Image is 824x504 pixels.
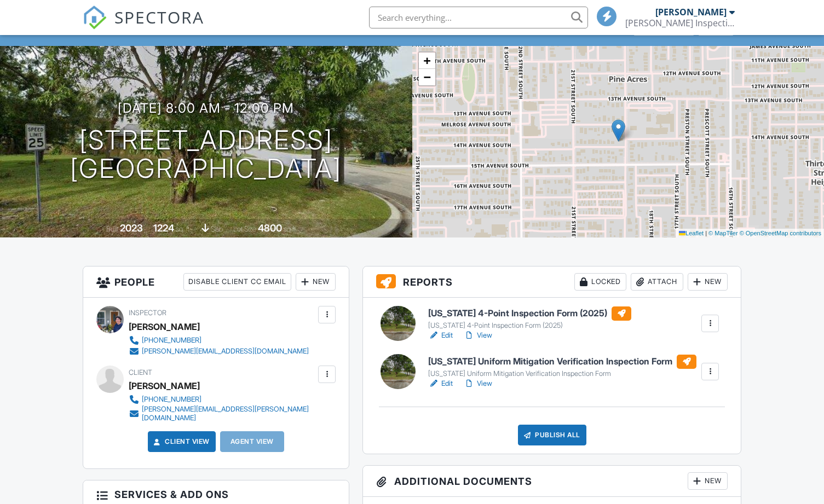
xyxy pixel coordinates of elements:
[705,230,707,236] span: |
[428,378,453,389] a: Edit
[152,436,210,447] a: Client View
[176,225,191,233] span: sq. ft.
[423,70,430,84] span: −
[428,330,453,341] a: Edit
[428,369,696,378] div: [US_STATE] Uniform Mitigation Verification Inspection Form
[419,53,435,69] a: Zoom in
[120,222,143,234] div: 2023
[740,230,821,236] a: © OpenStreetMap contributors
[631,273,683,291] div: Attach
[129,378,200,394] div: [PERSON_NAME]
[655,7,727,18] div: [PERSON_NAME]
[106,225,118,233] span: Built
[419,69,435,85] a: Zoom out
[114,5,204,28] span: SPECTORA
[142,395,201,404] div: [PHONE_NUMBER]
[363,267,741,298] h3: Reports
[708,230,738,236] a: © MapTiler
[70,126,342,184] h1: [STREET_ADDRESS] [GEOGRAPHIC_DATA]
[129,394,316,405] a: [PHONE_NUMBER]
[688,273,728,291] div: New
[129,368,152,376] span: Client
[679,230,704,236] a: Leaflet
[633,20,694,35] div: Client View
[428,306,631,321] h6: [US_STATE] 4-Point Inspection Form (2025)
[625,18,735,28] div: Goodwyn Inspections
[211,225,223,233] span: slab
[574,273,626,291] div: Locked
[129,309,166,317] span: Inspector
[83,5,107,30] img: The Best Home Inspection Software - Spectora
[698,20,734,35] div: More
[464,330,492,341] a: View
[129,405,316,422] a: [PERSON_NAME][EMAIL_ADDRESS][PERSON_NAME][DOMAIN_NAME]
[428,355,696,369] h6: [US_STATE] Uniform Mitigation Verification Inspection Form
[129,318,200,335] div: [PERSON_NAME]
[428,306,631,331] a: [US_STATE] 4-Point Inspection Form (2025) [US_STATE] 4-Point Inspection Form (2025)
[464,378,492,389] a: View
[142,336,201,345] div: [PHONE_NUMBER]
[363,466,741,497] h3: Additional Documents
[423,54,430,67] span: +
[284,225,297,233] span: sq.ft.
[83,15,204,38] a: SPECTORA
[258,222,282,234] div: 4800
[688,472,728,490] div: New
[129,346,309,357] a: [PERSON_NAME][EMAIL_ADDRESS][DOMAIN_NAME]
[428,355,696,379] a: [US_STATE] Uniform Mitigation Verification Inspection Form [US_STATE] Uniform Mitigation Verifica...
[369,7,588,28] input: Search everything...
[129,335,309,346] a: [PHONE_NUMBER]
[142,347,309,356] div: [PERSON_NAME][EMAIL_ADDRESS][DOMAIN_NAME]
[428,321,631,330] div: [US_STATE] 4-Point Inspection Form (2025)
[183,273,291,291] div: Disable Client CC Email
[518,425,586,445] div: Publish All
[153,222,174,234] div: 1224
[118,101,294,115] h3: [DATE] 8:00 am - 12:00 pm
[233,225,256,233] span: Lot Size
[296,273,336,291] div: New
[612,119,625,142] img: Marker
[83,267,349,298] h3: People
[142,405,316,422] div: [PERSON_NAME][EMAIL_ADDRESS][PERSON_NAME][DOMAIN_NAME]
